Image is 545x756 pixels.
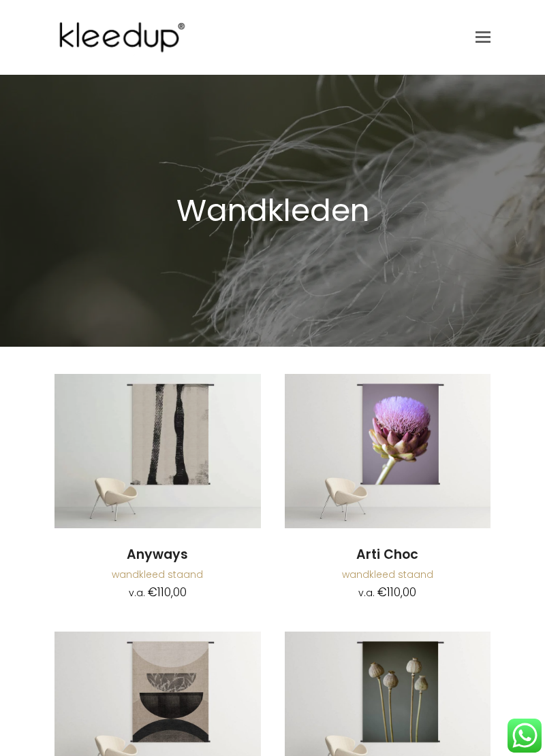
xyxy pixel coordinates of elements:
a: Toggle mobile menu [476,27,490,48]
bdi: 110,00 [148,584,187,600]
bdi: 110,00 [377,584,416,600]
span: € [377,584,387,600]
a: Anyways [54,374,261,530]
a: Anyways [54,546,261,564]
span: v.a. [129,586,145,600]
span: € [148,584,157,600]
a: wandkleed staand [342,568,433,581]
img: Anyways [54,374,261,528]
a: wandkleed staand [112,568,203,581]
img: Arti Choc [285,374,491,528]
a: Arti Choc [285,546,491,564]
img: Kleedup [54,10,195,65]
span: v.a. [358,586,375,600]
span: Wandkleden [176,189,369,232]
